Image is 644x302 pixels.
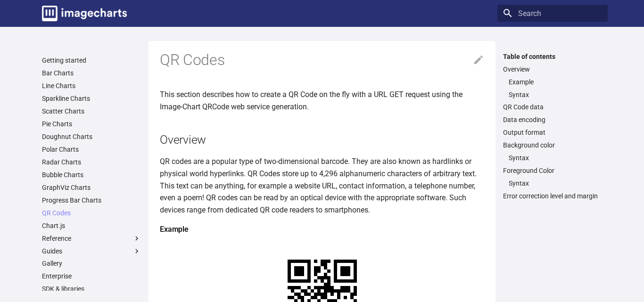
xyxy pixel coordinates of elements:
nav: Foreground Color [503,179,602,188]
a: Overview [503,65,602,73]
a: Radar Charts [42,158,141,166]
a: Syntax [509,154,602,162]
h4: Example [160,223,484,236]
label: Reference [42,234,141,243]
a: Example [509,78,602,86]
h1: QR Codes [160,50,484,70]
a: Error correction level and margin [503,192,602,200]
a: Syntax [509,90,602,99]
a: Polar Charts [42,145,141,154]
a: GraphViz Charts [42,183,141,192]
a: Chart.js [42,221,141,230]
a: Getting started [42,56,141,65]
a: Sparkline Charts [42,94,141,103]
a: Background color [503,141,602,149]
nav: Background color [503,154,602,162]
nav: Overview [503,78,602,99]
a: Line Charts [42,82,141,90]
a: Doughnut Charts [42,132,141,141]
a: Image-Charts documentation [38,2,131,25]
label: Table of contents [497,52,608,61]
a: SDK & libraries [42,285,141,293]
input: Search [497,5,608,22]
nav: Table of contents [497,52,608,201]
a: Syntax [509,179,602,188]
a: Enterprise [42,272,141,280]
a: Data encoding [503,115,602,124]
a: Output format [503,128,602,137]
a: QR Codes [42,209,141,217]
a: Pie Charts [42,120,141,128]
p: This section describes how to create a QR Code on the fly with a URL GET request using the Image-... [160,89,484,113]
img: logo [42,6,127,21]
a: QR Code data [503,103,602,111]
a: Bar Charts [42,69,141,77]
a: Foreground Color [503,166,602,175]
a: Gallery [42,259,141,268]
p: QR codes are a popular type of two-dimensional barcode. They are also known as hardlinks or physi... [160,155,484,216]
label: Guides [42,247,141,255]
a: Bubble Charts [42,171,141,179]
h2: Overview [160,131,484,148]
a: Scatter Charts [42,107,141,115]
a: Progress Bar Charts [42,196,141,204]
